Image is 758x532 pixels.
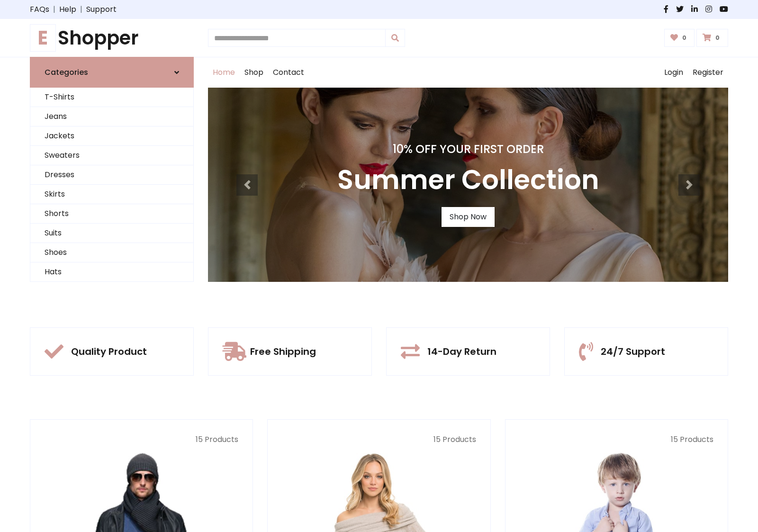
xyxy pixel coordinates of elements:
h6: Categories [45,68,88,77]
a: Categories [30,57,194,88]
h4: 10% Off Your First Order [337,143,599,156]
a: T-Shirts [30,88,193,107]
a: Home [208,57,240,88]
p: 15 Products [520,434,713,445]
a: Suits [30,224,193,243]
span: E [30,24,56,52]
a: Shop Now [442,207,495,227]
a: Shop [240,57,268,88]
a: Skirts [30,185,193,204]
a: Register [688,57,728,88]
a: Hats [30,262,193,282]
span: | [49,4,59,15]
h5: Quality Product [71,346,147,357]
h1: Shopper [30,27,194,49]
a: Help [59,4,76,15]
a: Jeans [30,107,193,126]
a: Jackets [30,126,193,146]
a: 0 [696,29,728,47]
a: Shoes [30,243,193,262]
a: Contact [268,57,309,88]
a: EShopper [30,27,194,49]
h5: 14-Day Return [427,346,496,357]
h5: 24/7 Support [601,346,665,357]
h3: Summer Collection [337,164,599,196]
a: FAQs [30,4,49,15]
a: Sweaters [30,146,193,165]
p: 15 Products [45,434,238,445]
span: 0 [713,34,722,42]
a: Shorts [30,204,193,224]
h5: Free Shipping [250,346,316,357]
a: 0 [664,29,695,47]
p: 15 Products [282,434,476,445]
span: | [76,4,86,15]
span: 0 [680,34,689,42]
a: Support [86,4,117,15]
a: Dresses [30,165,193,185]
a: Login [659,57,688,88]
